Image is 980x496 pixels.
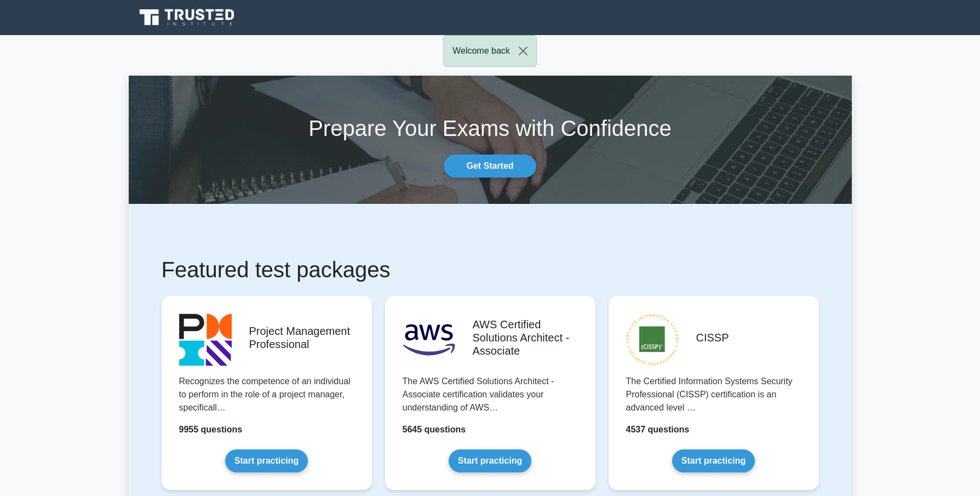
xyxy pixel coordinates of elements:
[672,449,755,472] a: Start practicing
[510,36,536,66] button: Close
[449,449,531,472] a: Start practicing
[444,155,536,178] a: Get Started
[129,115,852,141] h1: Prepare Your Exams with Confidence
[225,449,308,472] a: Start practicing
[162,256,819,283] h1: Featured test packages
[443,35,537,67] div: Welcome back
